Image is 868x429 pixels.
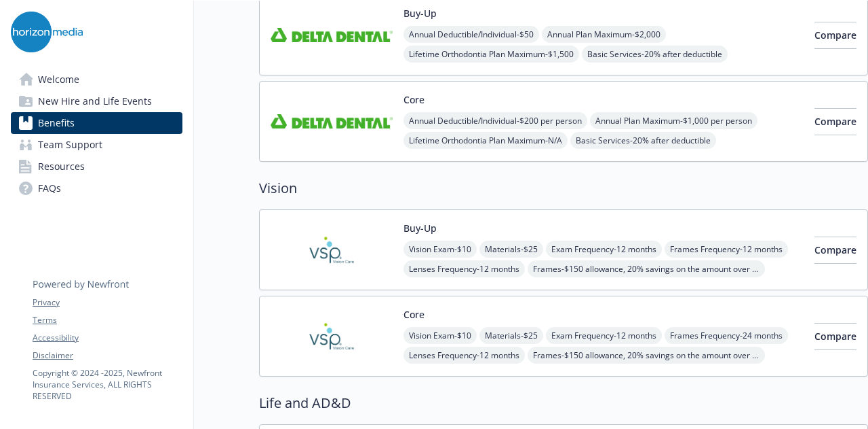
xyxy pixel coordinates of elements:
[403,241,477,258] span: Vision Exam - $10
[542,26,666,43] span: Annual Plan Maximum - $2,000
[38,156,85,177] span: Resources
[403,221,437,235] button: Buy-Up
[11,69,182,90] a: Welcome
[665,241,788,258] span: Frames Frequency - 12 months
[403,307,425,322] button: Core
[403,46,579,63] span: Lifetime Orthodontia Plan Maximum - $1,500
[271,307,393,365] img: Vision Service Plan carrier logo
[33,296,182,309] a: Privacy
[403,6,437,20] button: Buy-Up
[814,243,856,256] span: Compare
[271,221,393,279] img: Vision Service Plan carrier logo
[403,26,539,43] span: Annual Deductible/Individual - $50
[271,92,393,150] img: Delta Dental Insurance Company carrier logo
[11,156,182,177] a: Resources
[11,112,182,134] a: Benefits
[546,327,662,344] span: Exam Frequency - 12 months
[814,29,856,41] span: Compare
[570,132,716,149] span: Basic Services - 20% after deductible
[665,327,788,344] span: Frames Frequency - 24 months
[814,115,856,128] span: Compare
[403,260,525,277] span: Lenses Frequency - 12 months
[271,6,393,64] img: Delta Dental Insurance Company carrier logo
[259,393,868,413] h2: Life and AD&D
[11,134,182,156] a: Team Support
[33,349,182,362] a: Disclaimer
[38,134,102,156] span: Team Support
[33,332,182,344] a: Accessibility
[814,108,856,135] button: Compare
[814,323,856,350] button: Compare
[33,367,182,402] p: Copyright © 2024 - 2025 , Newfront Insurance Services, ALL RIGHTS RESERVED
[33,314,182,326] a: Terms
[590,112,757,129] span: Annual Plan Maximum - $1,000 per person
[528,260,765,277] span: Frames - $150 allowance, 20% savings on the amount over your allowance
[38,69,79,90] span: Welcome
[479,327,543,344] span: Materials - $25
[403,132,568,149] span: Lifetime Orthodontia Plan Maximum - N/A
[403,327,477,344] span: Vision Exam - $10
[11,90,182,112] a: New Hire and Life Events
[814,237,856,264] button: Compare
[38,177,61,199] span: FAQs
[11,177,182,199] a: FAQs
[259,178,868,199] h2: Vision
[403,347,525,364] span: Lenses Frequency - 12 months
[814,330,856,343] span: Compare
[38,90,152,112] span: New Hire and Life Events
[546,241,662,258] span: Exam Frequency - 12 months
[38,112,75,134] span: Benefits
[582,46,728,63] span: Basic Services - 20% after deductible
[479,241,543,258] span: Materials - $25
[528,347,765,364] span: Frames - $150 allowance, 20% savings on the amount over your allowance
[403,92,425,107] button: Core
[403,112,587,129] span: Annual Deductible/Individual - $200 per person
[814,22,856,49] button: Compare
